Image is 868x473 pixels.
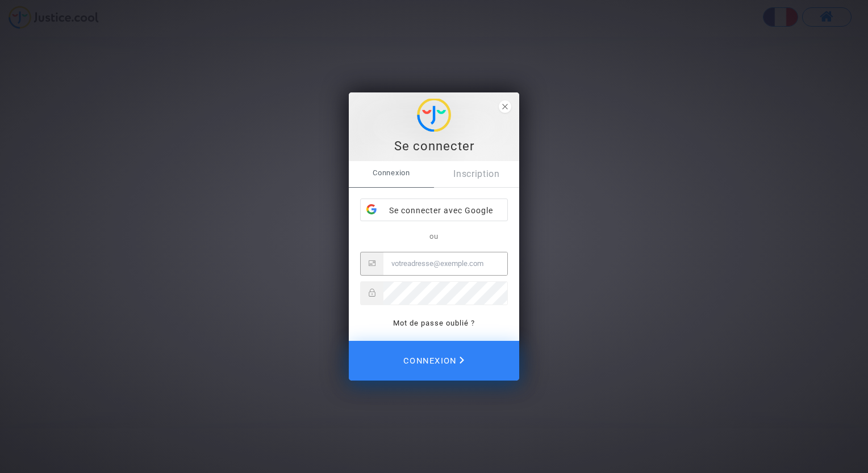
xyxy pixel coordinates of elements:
[499,100,511,113] span: close
[349,341,519,381] button: Connexion
[383,252,507,275] input: Email
[434,161,519,187] a: Inscription
[355,138,513,155] div: Se connecter
[349,161,434,185] span: Connexion
[403,348,464,373] span: Connexion
[393,319,475,327] a: Mot de passe oublié ?
[383,282,507,305] input: Password
[429,232,439,240] span: ou
[361,199,507,222] div: Se connecter avec Google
